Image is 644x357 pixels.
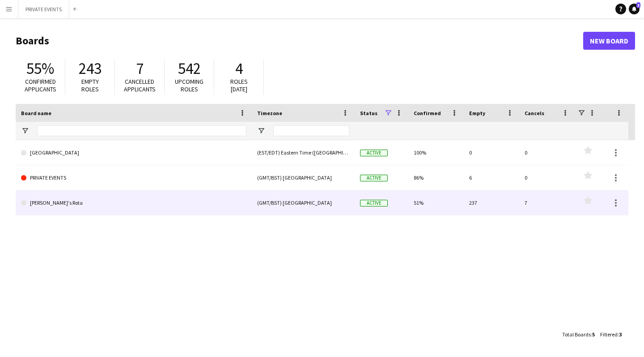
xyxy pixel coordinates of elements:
button: Open Filter Menu [21,127,29,135]
span: 7 [136,59,144,78]
span: 5 [592,331,595,338]
span: Status [360,110,377,116]
a: New Board [583,32,635,50]
div: : [562,326,595,343]
span: Roles [DATE] [230,77,248,93]
span: 4 [235,59,243,78]
span: Empty roles [81,77,99,93]
span: Active [360,175,388,181]
span: Empty [469,110,485,116]
div: (GMT/BST) [GEOGRAPHIC_DATA] [252,190,355,215]
input: Board name Filter Input [37,125,246,136]
div: 86% [408,165,464,190]
span: Board name [21,110,51,116]
span: Total Boards [562,331,591,338]
span: Confirmed applicants [25,77,56,93]
a: PRIVATE EVENTS [21,165,246,190]
span: Filtered [600,331,618,338]
button: PRIVATE EVENTS [18,0,69,18]
div: 0 [519,165,575,190]
input: Timezone Filter Input [273,125,349,136]
span: Active [360,150,388,156]
span: 542 [178,59,201,78]
span: 55% [26,59,54,78]
div: 0 [464,140,519,165]
span: Cancels [525,110,544,116]
div: 7 [519,190,575,215]
button: Open Filter Menu [257,127,265,135]
span: Timezone [257,110,282,116]
span: 3 [619,331,622,338]
div: 6 [464,165,519,190]
h1: Boards [16,34,583,47]
a: [GEOGRAPHIC_DATA] [21,140,246,165]
span: Upcoming roles [175,77,203,93]
span: 3 [636,2,640,8]
span: Cancelled applicants [124,77,156,93]
div: 0 [519,140,575,165]
div: 237 [464,190,519,215]
div: 51% [408,190,464,215]
div: 100% [408,140,464,165]
a: [PERSON_NAME]'s Rota [21,190,246,215]
span: 243 [79,59,102,78]
span: Active [360,200,388,206]
div: : [600,326,622,343]
div: (GMT/BST) [GEOGRAPHIC_DATA] [252,165,355,190]
div: (EST/EDT) Eastern Time ([GEOGRAPHIC_DATA] & [GEOGRAPHIC_DATA]) [252,140,355,165]
span: Confirmed [414,110,441,116]
a: 3 [629,4,640,14]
